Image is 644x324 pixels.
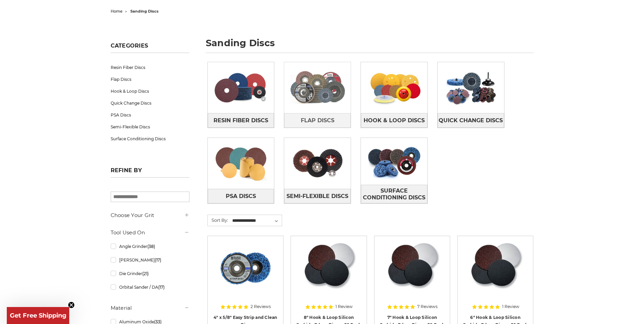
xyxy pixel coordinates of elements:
[111,42,189,53] h5: Categories
[379,241,445,307] a: Silicon Carbide 7" Hook & Loop Edger Discs
[218,241,273,295] img: 4" x 5/8" easy strip and clean discs
[111,281,189,293] a: Orbital Sander / DA
[111,121,189,133] a: Semi-Flexible Discs
[7,307,69,324] div: Get Free ShippingClose teaser
[208,215,228,225] label: Sort By:
[213,241,278,307] a: 4" x 5/8" easy strip and clean discs
[142,271,149,276] span: (21)
[284,189,351,203] a: Semi-Flexible Discs
[111,254,189,266] a: [PERSON_NAME]
[111,61,189,73] a: Resin Fiber Discs
[361,138,427,185] img: Surface Conditioning Discs
[111,97,189,109] a: Quick Change Discs
[214,115,268,126] span: Resin Fiber Discs
[155,257,161,263] span: (17)
[130,9,159,14] span: sanding discs
[385,241,440,295] img: Silicon Carbide 7" Hook & Loop Edger Discs
[111,211,189,219] h5: Choose Your Grit
[439,115,503,126] span: Quick Change Discs
[417,305,438,309] span: 7 Reviews
[251,305,271,309] span: 2 Reviews
[208,113,274,128] a: Resin Fiber Discs
[68,302,75,308] button: Close teaser
[111,73,189,85] a: Flap Discs
[438,64,504,111] img: Quick Change Discs
[111,240,189,252] a: Angle Grinder
[364,115,425,126] span: Hook & Loop Discs
[231,216,282,226] select: Sort By:
[287,191,348,202] span: Semi-Flexible Discs
[284,113,351,128] a: Flap Discs
[111,268,189,280] a: Die Grinder
[296,241,362,307] a: Silicon Carbide 8" Hook & Loop Edger Discs
[361,185,427,203] a: Surface Conditioning Discs
[438,113,504,128] a: Quick Change Discs
[111,304,189,312] h5: Material
[208,189,274,203] a: PSA Discs
[284,64,351,111] img: Flap Discs
[206,38,534,53] h1: sanding discs
[158,285,165,290] span: (17)
[111,133,189,145] a: Surface Conditioning Discs
[111,85,189,97] a: Hook & Loop Discs
[111,229,189,237] h5: Tool Used On
[462,241,528,307] a: Silicon Carbide 6" Hook & Loop Edger Discs
[502,305,519,309] span: 1 Review
[147,244,155,249] span: (38)
[208,140,274,187] img: PSA Discs
[301,115,334,126] span: Flap Discs
[335,305,353,309] span: 1 Review
[111,167,189,178] h5: Refine by
[361,64,427,111] img: Hook & Loop Discs
[10,312,67,319] span: Get Free Shipping
[468,241,523,295] img: Silicon Carbide 6" Hook & Loop Edger Discs
[226,191,256,202] span: PSA Discs
[301,241,356,295] img: Silicon Carbide 8" Hook & Loop Edger Discs
[208,64,274,111] img: Resin Fiber Discs
[284,140,351,187] img: Semi-Flexible Discs
[111,109,189,121] a: PSA Discs
[361,113,427,128] a: Hook & Loop Discs
[111,9,123,14] a: home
